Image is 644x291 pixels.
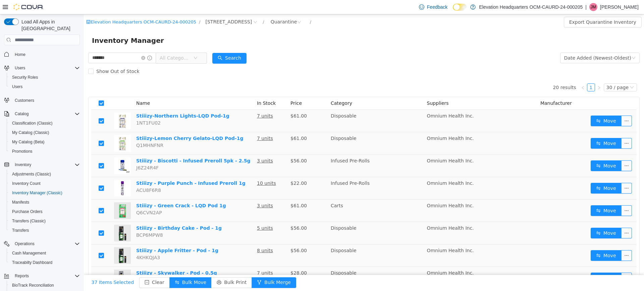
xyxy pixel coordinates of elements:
[7,281,83,290] button: BioTrack Reconciliation
[52,166,162,171] a: Stiiizy - Purple Punch - Infused Preroll 1g
[15,241,35,246] span: Operations
[8,21,84,31] span: Inventory Manager
[173,189,189,194] u: 3 units
[30,255,47,272] img: Stiiizy - Skywalker - Pod - 0.5g hero shot
[52,151,75,156] span: J6Z24R4F
[343,233,390,239] span: Omnium Health Inc.
[1,109,83,119] button: Catalog
[537,258,548,269] button: icon: ellipsis
[30,233,47,249] img: Stiiizy - Apple Fritter - Pod - 1g hero shot
[9,83,80,91] span: Users
[591,3,596,11] span: JM
[86,263,128,274] button: icon: swapBulk Move
[7,73,83,82] button: Security Roles
[244,140,340,163] td: Infused Pre-Rolls
[9,208,45,216] a: Purchase Orders
[1,160,83,169] button: Inventory
[457,86,488,91] span: Manufacturer
[15,162,31,167] span: Inventory
[453,4,467,11] input: Dark Mode
[495,69,503,77] li: Previous Page
[7,147,83,156] button: Promotions
[507,101,538,112] button: icon: swapMove
[12,250,46,256] span: Cash Management
[469,69,492,77] li: 20 results
[9,138,47,146] a: My Catalog (Beta)
[7,119,83,128] button: Classification (Classic)
[343,99,390,104] span: Omnium Health Inc.
[13,4,44,10] img: Cova
[1,49,83,59] button: Home
[207,256,223,261] span: $28.00
[343,144,390,149] span: Omnium Health Inc.
[30,121,47,137] img: Stiiizy-Lemon Cherry Gelato-LQD Pod-1g hero shot
[12,161,34,169] button: Inventory
[7,188,83,198] button: Inventory Manager (Classic)
[507,146,538,157] button: icon: swapMove
[9,179,80,188] span: Inventory Count
[15,111,29,117] span: Catalog
[244,208,340,230] td: Disposable
[9,147,80,155] span: Promotions
[1,271,83,281] button: Reports
[9,129,80,137] span: My Catalog (Classic)
[226,5,227,10] span: /
[479,3,583,11] p: Elevation Headquarters OCM-CAURD-24-000205
[589,3,597,11] div: Jhon Moncada
[9,189,65,197] a: Inventory Manager (Classic)
[30,98,47,115] img: Stiiizy-Northern Lights-LQD Pod-1g hero shot
[12,50,80,58] span: Home
[7,198,83,207] button: Manifests
[9,198,32,206] a: Manifests
[173,99,189,104] u: 7 units
[207,189,223,194] span: $61.00
[9,217,80,225] span: Transfers (Classic)
[7,128,83,137] button: My Catalog (Classic)
[12,272,80,280] span: Reports
[12,139,45,145] span: My Catalog (Beta)
[10,54,58,60] span: Show Out of Stock
[537,213,548,224] button: icon: ellipsis
[244,252,340,275] td: Disposable
[7,169,83,179] button: Adjustments (Classic)
[30,210,47,227] img: Stiiizy - Birthday Cake - Pod - 1g hero shot
[9,147,35,155] a: Promotions
[9,226,80,234] span: Transfers
[537,191,548,202] button: icon: ellipsis
[15,273,29,279] span: Reports
[173,144,189,149] u: 3 units
[30,188,47,205] img: Stiiizy - Green Crack - LQD Pod 1g hero shot
[244,163,340,185] td: Infused Pre-Rolls
[15,52,25,57] span: Home
[12,171,51,177] span: Adjustments (Classic)
[2,263,56,274] button: 37 Items Selected
[15,98,34,103] span: Customers
[343,121,390,127] span: Omnium Health Inc.
[173,256,189,261] u: 7 units
[7,207,83,216] button: Purchase Orders
[187,2,213,12] div: Quarantine
[247,86,268,91] span: Category
[52,128,79,134] span: Q1MHNFNR
[523,69,545,77] div: 30 / page
[12,228,29,233] span: Transfers
[12,121,53,126] span: Classification (Classic)
[12,181,41,186] span: Inventory Count
[173,166,192,171] u: 10 units
[127,263,168,274] button: icon: printerBulk Print
[7,248,83,258] button: Cash Management
[30,143,47,160] img: Stiiizy - Biscotti - Infused Preroll 5pk - 2.5g hero shot
[30,165,47,182] img: Stiiizy - Purple Punch - Infused Preroll 1g hero shot
[179,5,180,10] span: /
[52,218,79,223] span: BCP6MPW8
[207,211,223,216] span: $56.00
[7,258,83,267] button: Traceabilty Dashboard
[244,118,340,140] td: Disposable
[12,240,80,248] span: Operations
[63,41,68,46] i: icon: info-circle
[128,39,163,49] button: icon: searchSearch
[173,121,189,127] u: 7 units
[9,249,80,257] span: Cash Management
[12,75,38,80] span: Security Roles
[12,64,80,72] span: Users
